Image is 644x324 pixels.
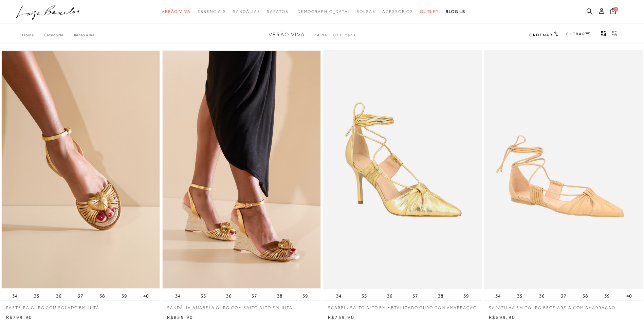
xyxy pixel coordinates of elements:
button: 37 [76,291,85,301]
a: noSubCategoriesText [162,5,191,18]
a: noSubCategoriesText [233,5,260,18]
button: 36 [224,291,234,301]
span: Acessórios [382,9,413,14]
a: Verão Viva [74,33,95,37]
a: SANDÁLIA ANABELA OURO COM SALTO ALTO EM JUTA SANDÁLIA ANABELA OURO COM SALTO ALTO EM JUTA [163,51,320,288]
button: 39 [602,291,612,301]
a: FILTRAR [566,32,590,36]
button: 38 [275,291,284,301]
button: 35 [515,291,525,301]
button: 36 [54,291,63,301]
span: Sandálias [233,9,260,14]
a: SAPATILHA EM COURO BEGE AREIA COM AMARRAÇÃO [484,301,643,311]
button: 39 [119,291,129,301]
span: 24 de 1.071 itens [314,33,356,37]
a: noSubCategoriesText [198,5,226,18]
span: BLOG LB [446,9,465,14]
a: noSubCategoriesText [295,5,350,18]
a: SCARPIN SALTO ALTO EM METALIZADO OURO COM AMARRAÇÃO [323,301,482,311]
span: R$799,90 [6,314,33,320]
a: SANDÁLIA ANABELA OURO COM SALTO ALTO EM JUTA [162,301,321,311]
span: Verão Viva [162,9,191,14]
button: 39 [300,291,310,301]
button: gridText6Desc [610,30,619,39]
img: SCARPIN SALTO ALTO EM METALIZADO OURO COM AMARRAÇÃO [324,51,481,288]
a: RASTEIRA OURO COM SOLADO EM JUTÁ RASTEIRA OURO COM SOLADO EM JUTÁ [2,51,160,288]
img: RASTEIRA OURO COM SOLADO EM JUTÁ [2,51,160,288]
a: noSubCategoriesText [382,5,413,18]
span: Ordenar [529,33,552,37]
span: Essenciais [198,9,226,14]
button: 34 [173,291,183,301]
button: 35 [360,291,369,301]
button: 1 [608,7,618,17]
span: Verão Viva [269,32,305,38]
a: noSubCategoriesText [267,5,288,18]
span: R$859,90 [167,314,194,320]
a: SAPATILHA EM COURO BEGE AREIA COM AMARRAÇÃO SAPATILHA EM COURO BEGE AREIA COM AMARRAÇÃO [484,51,642,288]
button: 40 [141,291,151,301]
button: 34 [493,291,503,301]
a: SCARPIN SALTO ALTO EM METALIZADO OURO COM AMARRAÇÃO SCARPIN SALTO ALTO EM METALIZADO OURO COM AMA... [324,51,481,288]
img: SANDÁLIA ANABELA OURO COM SALTO ALTO EM JUTA [163,51,320,288]
a: Home [22,33,44,37]
a: BLOG LB [446,5,465,18]
button: Mostrar 4 produtos por linha [599,30,608,39]
a: noSubCategoriesText [356,5,375,18]
a: Categoria [44,33,73,37]
button: 35 [199,291,208,301]
button: 37 [250,291,259,301]
span: Sapatos [267,9,288,14]
span: [DEMOGRAPHIC_DATA] [295,9,350,14]
button: 36 [537,291,547,301]
button: 34 [334,291,344,301]
button: 40 [624,291,634,301]
a: RASTEIRA OURO COM SOLADO EM JUTÁ [1,301,160,311]
span: Bolsas [356,9,375,14]
span: 1 [613,7,618,12]
img: SAPATILHA EM COURO BEGE AREIA COM AMARRAÇÃO [484,51,642,288]
button: 36 [385,291,394,301]
button: 38 [97,291,107,301]
span: R$759,90 [328,314,354,320]
button: 37 [559,291,568,301]
span: R$599,90 [489,314,515,320]
button: 34 [10,291,20,301]
button: 38 [581,291,590,301]
button: 37 [410,291,420,301]
span: Outlet [420,9,439,14]
a: noSubCategoriesText [420,5,439,18]
button: 35 [32,291,41,301]
button: 39 [461,291,471,301]
button: 38 [436,291,445,301]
